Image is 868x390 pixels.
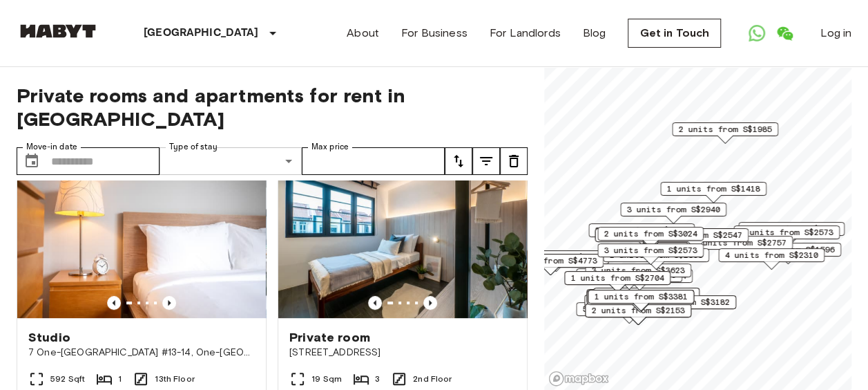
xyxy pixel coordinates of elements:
[28,329,70,346] span: Studio
[741,243,835,256] span: 6 units from S$1596
[733,225,840,247] div: Map marker
[628,19,721,48] a: Get in Touch
[594,290,688,303] span: 1 units from S$3381
[509,251,603,263] span: 1 units from S$4196
[604,228,697,240] span: 2 units from S$3024
[401,25,467,41] a: For Business
[375,373,380,385] span: 3
[678,123,772,136] span: 2 units from S$1985
[591,264,685,277] span: 3 units from S$3623
[820,25,851,41] a: Log in
[503,250,609,272] div: Map marker
[648,229,742,241] span: 1 units from S$2547
[585,304,691,325] div: Map marker
[585,263,691,285] div: Map marker
[630,295,736,317] div: Map marker
[584,295,691,316] div: Map marker
[636,296,730,308] span: 1 units from S$3182
[744,223,838,235] span: 3 units from S$1480
[724,249,818,261] span: 4 units from S$2310
[604,244,697,257] span: 3 units from S$2573
[18,147,46,175] button: Choose date
[368,296,382,310] button: Previous image
[593,288,700,309] div: Map marker
[587,291,693,313] div: Map marker
[50,373,85,385] span: 592 Sqft
[686,236,793,257] div: Map marker
[597,227,704,248] div: Map marker
[311,373,342,385] span: 19 Sqm
[603,248,709,270] div: Map marker
[155,373,195,385] span: 13th Floor
[500,147,528,175] button: tune
[564,271,671,292] div: Map marker
[693,236,787,249] span: 2 units from S$2757
[107,296,121,310] button: Previous image
[503,254,597,267] span: 1 units from S$4773
[586,290,693,312] div: Map marker
[588,290,694,311] div: Map marker
[582,303,676,315] span: 5 units from S$1680
[666,183,760,195] span: 1 units from S$1418
[497,254,604,275] div: Map marker
[169,141,218,153] label: Type of stay
[599,288,693,301] span: 5 units from S$1838
[576,302,682,324] div: Map marker
[740,226,833,239] span: 1 units from S$2573
[278,152,527,318] img: Marketing picture of unit SG-01-027-006-02
[17,24,99,38] img: Habyt
[570,272,664,284] span: 1 units from S$2704
[672,122,778,144] div: Map marker
[347,25,379,41] a: About
[423,296,437,310] button: Previous image
[771,19,798,47] a: Open WeChat
[595,224,688,236] span: 3 units from S$1985
[490,25,561,41] a: For Landlords
[743,19,771,47] a: Open WhatsApp
[735,243,841,264] div: Map marker
[588,223,695,245] div: Map marker
[642,228,749,250] div: Map marker
[162,296,176,310] button: Previous image
[660,182,766,203] div: Map marker
[118,373,122,385] span: 1
[311,141,349,153] label: Max price
[620,203,726,224] div: Map marker
[26,141,77,153] label: Move-in date
[413,373,452,385] span: 2nd Floor
[597,243,704,265] div: Map marker
[144,25,259,41] p: [GEOGRAPHIC_DATA]
[28,346,255,360] span: 7 One-[GEOGRAPHIC_DATA] #13-14, One-[GEOGRAPHIC_DATA] 13-14 S138642
[583,25,606,41] a: Blog
[738,222,845,243] div: Map marker
[17,84,528,131] span: Private rooms and apartments for rent in [GEOGRAPHIC_DATA]
[586,269,693,290] div: Map marker
[289,329,370,346] span: Private room
[445,147,472,175] button: tune
[289,346,516,360] span: [STREET_ADDRESS]
[718,248,824,270] div: Map marker
[472,147,500,175] button: tune
[626,203,720,216] span: 3 units from S$2940
[548,371,609,387] a: Mapbox logo
[17,152,266,318] img: Marketing picture of unit SG-01-106-001-01
[595,228,706,250] div: Map marker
